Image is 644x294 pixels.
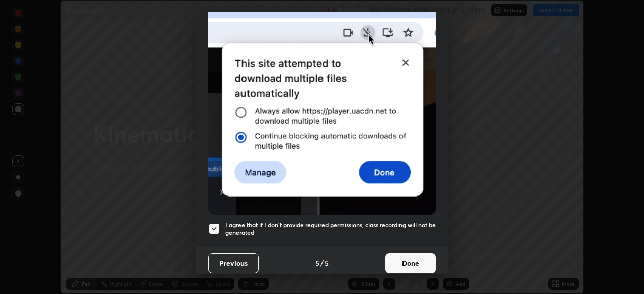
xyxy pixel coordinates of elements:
h4: 5 [325,258,329,268]
h4: / [320,258,324,268]
button: Previous [208,253,259,273]
h5: I agree that if I don't provide required permissions, class recording will not be generated [225,221,436,237]
h4: 5 [315,258,319,268]
button: Done [385,253,436,273]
